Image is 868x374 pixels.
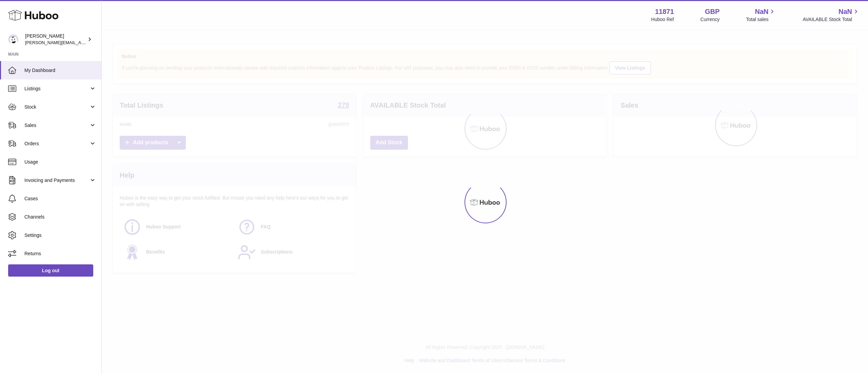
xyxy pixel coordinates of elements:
[24,67,96,74] span: My Dashboard
[24,122,89,129] span: Sales
[24,232,96,239] span: Settings
[651,16,674,23] div: Huboo Ref
[24,214,96,220] span: Channels
[803,7,860,23] a: NaN AVAILABLE Stock Total
[24,250,96,257] span: Returns
[24,104,89,110] span: Stock
[655,7,674,16] strong: 11871
[705,7,719,16] strong: GBP
[746,16,776,23] span: Total sales
[755,7,768,16] span: NaN
[701,16,720,23] div: Currency
[8,264,93,277] a: Log out
[24,141,89,147] span: Orders
[25,40,136,45] span: [PERSON_NAME][EMAIL_ADDRESS][DOMAIN_NAME]
[25,33,86,46] div: [PERSON_NAME]
[24,86,89,92] span: Listings
[746,7,776,23] a: NaN Total sales
[839,7,852,16] span: NaN
[803,16,860,23] span: AVAILABLE Stock Total
[24,177,89,184] span: Invoicing and Payments
[8,34,18,44] img: katie@hoopsandchains.com
[24,159,96,165] span: Usage
[24,195,96,202] span: Cases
